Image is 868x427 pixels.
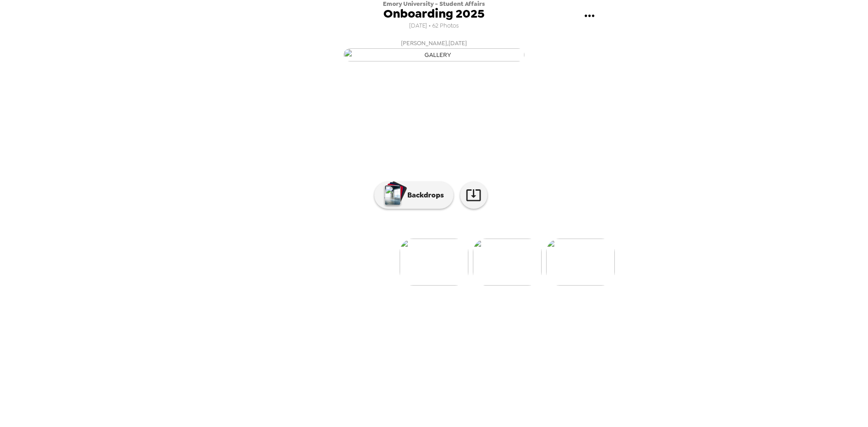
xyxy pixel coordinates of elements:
button: [PERSON_NAME],[DATE] [253,35,615,64]
img: gallery [473,239,542,286]
img: gallery [344,48,524,61]
img: gallery [546,239,615,286]
button: gallery menu [575,1,604,31]
span: Onboarding 2025 [383,8,485,20]
img: gallery [400,239,468,286]
button: Backdrops [374,182,453,209]
span: [DATE] • 62 Photos [409,20,459,32]
span: [PERSON_NAME] , [DATE] [401,38,467,48]
p: Backdrops [403,190,444,201]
